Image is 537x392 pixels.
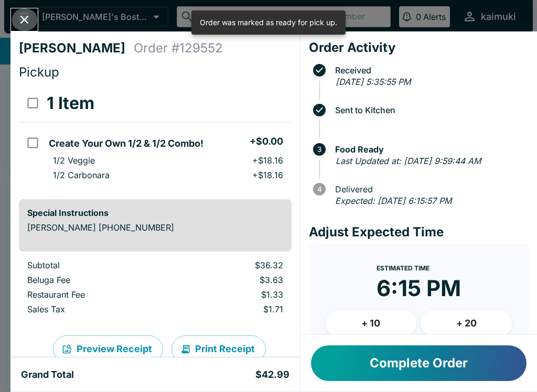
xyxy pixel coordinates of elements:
button: Close [11,8,38,31]
p: + $18.16 [252,170,283,180]
button: Preview Receipt [53,335,163,363]
p: 1/2 Carbonara [53,170,110,180]
p: $3.63 [181,275,283,285]
em: Expected: [DATE] 6:15:57 PM [335,195,452,206]
h3: 1 Item [47,93,94,114]
span: Food Ready [330,145,529,154]
h4: Adjust Expected Time [309,224,529,240]
button: + 20 [421,310,512,336]
em: [DATE] 5:35:55 PM [336,77,411,87]
table: orders table [19,260,292,319]
p: + $18.16 [252,155,283,166]
p: 1/2 Veggie [53,155,95,166]
h5: Create Your Own 1/2 & 1/2 Combo! [49,137,203,150]
text: 3 [317,145,321,154]
h5: Grand Total [21,368,74,381]
h5: $42.99 [255,368,289,381]
h4: Order # 129552 [134,40,223,56]
span: Delivered [330,184,529,194]
span: Sent to Kitchen [330,105,529,115]
span: Estimated Time [377,264,429,272]
span: Received [330,66,529,75]
time: 6:15 PM [377,275,461,302]
p: $36.32 [181,260,283,270]
text: 4 [317,185,321,193]
p: Beluga Fee [27,275,164,285]
h6: Special Instructions [27,208,283,218]
button: Complete Order [311,345,527,381]
h5: + $0.00 [250,135,283,148]
h4: [PERSON_NAME] [19,40,134,56]
h4: Order Activity [309,40,529,56]
button: Print Receipt [171,335,266,363]
span: Pickup [19,64,59,80]
p: $1.33 [181,289,283,300]
table: orders table [19,84,292,191]
div: Order was marked as ready for pick up. [200,14,337,31]
em: Last Updated at: [DATE] 9:59:44 AM [336,156,481,166]
p: [PERSON_NAME] [PHONE_NUMBER] [27,222,283,233]
p: $1.71 [181,304,283,314]
p: Restaurant Fee [27,289,164,300]
p: Subtotal [27,260,164,270]
p: Sales Tax [27,304,164,314]
button: + 10 [326,310,417,336]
